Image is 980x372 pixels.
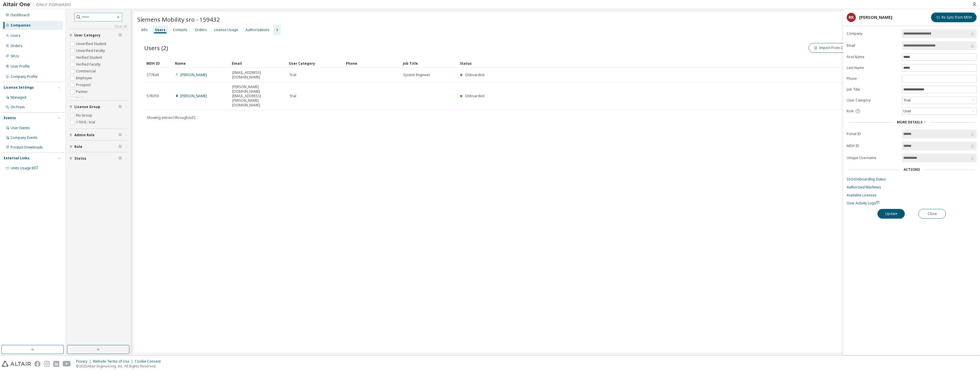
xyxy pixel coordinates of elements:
[3,2,74,7] img: Altair One
[4,116,16,120] div: Events
[847,132,899,136] label: Portal ID
[847,76,899,81] label: Phone
[74,145,82,149] span: Role
[69,141,127,153] button: Role
[11,13,29,17] div: Dashboard
[147,115,195,120] span: Showing entries 1 through 2 of 2
[119,156,122,161] span: Clear filter
[4,85,34,90] div: License Settings
[11,54,19,58] div: SKUs
[74,105,100,109] span: License Group
[76,75,93,82] label: Employee
[147,94,159,98] span: 578359
[214,28,238,32] div: License Usage
[155,28,166,32] div: Users
[847,156,899,160] label: Unique Username
[144,44,168,52] span: Users (2)
[847,66,899,70] label: Last Name
[135,359,164,364] div: Cookie Consent
[74,133,95,137] span: Admin Role
[76,68,97,75] label: Commercial
[847,98,899,103] label: User Category
[460,59,933,68] div: Status
[173,28,187,32] div: Contacts
[69,129,127,141] button: Admin Role
[93,359,135,364] div: Website Terms of Use
[847,177,977,182] a: SSO/Onboarding Status
[289,94,296,98] span: Trial
[465,93,484,98] span: Onboarded
[146,59,170,68] div: MDH ID
[903,108,912,114] div: User
[11,166,38,170] span: Units Usage BI
[289,59,341,68] div: User Category
[69,101,127,113] button: License Group
[808,43,852,53] button: Import From CSV
[4,156,30,160] div: External Links
[847,31,899,36] label: Company
[931,13,977,22] button: Re-Sync from MDH
[74,156,86,161] span: Status
[137,15,220,23] span: Siemens Mobility sro - 159432
[346,59,398,68] div: Phone
[76,40,107,47] label: Unverified Student
[232,85,284,107] span: [PERSON_NAME][DOMAIN_NAME][EMAIL_ADDRESS][PERSON_NAME][DOMAIN_NAME]
[11,126,30,130] div: User Events
[903,97,911,103] div: Trial
[847,185,977,190] a: Authorized Machines
[119,145,122,149] span: Clear filter
[76,95,84,102] label: Trial
[11,135,38,140] div: Company Events
[195,28,207,32] div: Orders
[877,209,905,219] button: Update
[11,33,21,38] div: Users
[180,93,207,98] a: [PERSON_NAME]
[232,59,284,68] div: Email
[119,105,122,109] span: Clear filter
[11,23,31,28] div: Companies
[847,144,899,148] label: MDH ID
[63,361,71,367] img: youtube.svg
[902,108,976,115] div: User
[11,74,38,79] div: Company Profile
[74,33,101,38] span: User Category
[847,87,899,92] label: Job Title
[232,70,284,80] span: [EMAIL_ADDRESS][DOMAIN_NAME]
[69,24,127,29] a: Clear all
[141,28,148,32] div: Info
[897,120,922,125] span: More Details
[904,167,920,172] div: Actions
[69,152,127,165] button: Status
[53,361,59,367] img: linkedin.svg
[11,95,26,100] div: Managed
[847,55,899,59] label: First Name
[403,59,455,68] div: Job Title
[847,43,899,48] label: Email
[918,209,946,219] button: Close
[76,119,96,126] label: 17018 - trial
[11,105,25,109] div: On Prem
[180,72,207,77] a: [PERSON_NAME]
[847,13,856,22] div: RK
[246,28,269,32] div: Authorizations
[76,54,103,61] label: Verified Student
[119,33,122,38] span: Clear filter
[11,145,43,150] div: Product Downloads
[465,72,484,77] span: Onboarded
[34,361,40,367] img: facebook.svg
[403,73,430,77] span: System Engineer
[289,73,296,77] span: Trial
[902,97,976,104] div: Trial
[76,82,92,88] label: Prospect
[76,47,106,54] label: Unverified Faculty
[2,361,31,367] img: altair_logo.svg
[119,133,122,137] span: Clear filter
[44,361,50,367] img: instagram.svg
[847,109,854,113] span: Role
[147,73,159,77] span: 577849
[859,15,892,20] div: [PERSON_NAME]
[847,193,977,198] a: Available Licenses
[11,44,23,48] div: Orders
[69,29,127,42] button: User Category
[76,364,164,369] p: © 2025 Altair Engineering, Inc. All Rights Reserved.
